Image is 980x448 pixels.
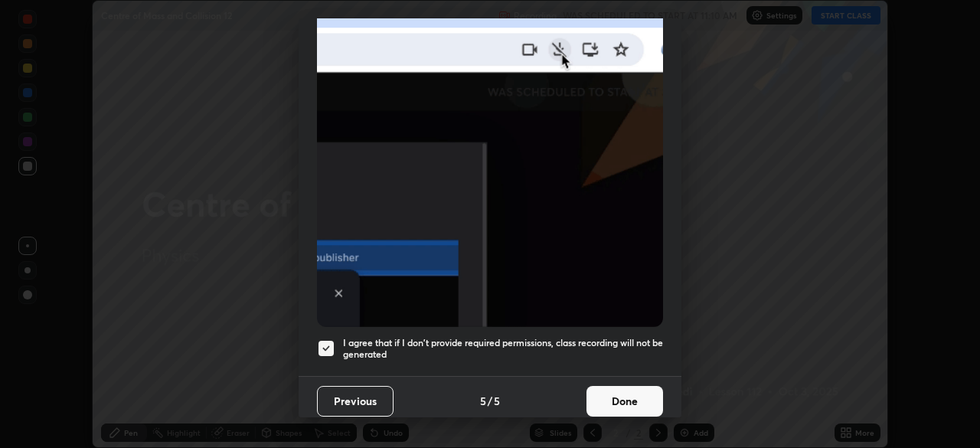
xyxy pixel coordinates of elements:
[488,393,492,409] h4: /
[480,393,486,409] h4: 5
[494,393,500,409] h4: 5
[343,337,663,361] h5: I agree that if I don't provide required permissions, class recording will not be generated
[586,386,663,417] button: Done
[317,386,394,417] button: Previous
